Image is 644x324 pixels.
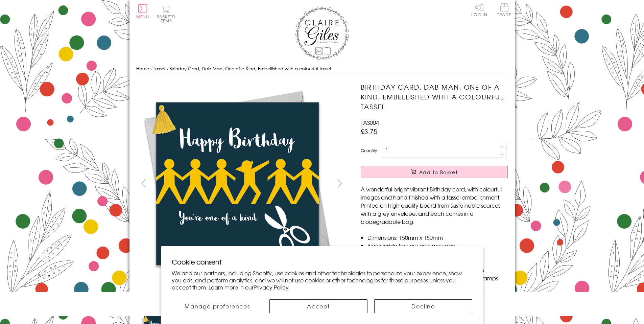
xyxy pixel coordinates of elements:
span: › [167,65,168,72]
img: Claire Giles Greetings Cards [295,7,349,60]
a: Tassel [153,65,165,72]
span: › [150,65,152,72]
li: Dimensions: 150mm x 150mm [367,233,508,241]
span: £3.75 [361,126,377,136]
button: Add to Basket [361,166,508,178]
span: 0 items [160,14,175,24]
button: Accept [269,299,367,313]
a: Privacy Policy [254,283,289,291]
span: Add to Basket [419,169,458,176]
li: Blank inside for your own message [367,241,508,250]
img: Birthday Card, Dab Man, One of a Kind, Embellished with a colourful tassel [347,82,550,285]
button: Menu [136,4,149,19]
span: TAS004 [361,118,379,126]
h2: Cookie consent [172,257,472,267]
button: Manage preferences [172,299,263,313]
a: Log In [471,3,487,17]
button: next [332,176,347,191]
span: Manage preferences [185,302,250,310]
span: Trade [497,3,511,17]
button: Decline [374,299,472,313]
img: Birthday Card, Dab Man, One of a Kind, Embellished with a colourful tassel [136,82,339,285]
button: Basket0 items [157,5,175,23]
a: Home [136,65,149,72]
span: Birthday Card, Dab Man, One of a Kind, Embellished with a colourful tassel [169,65,331,72]
p: A wonderful bright vibrant Birthday card, with colourful images and hand finished with a tassel e... [361,185,508,226]
span: Menu [136,14,149,20]
label: Quantity [361,147,377,154]
h1: Birthday Card, Dab Man, One of a Kind, Embellished with a colourful tassel [361,82,508,111]
a: Trade [497,3,511,18]
p: We and our partners, including Shopify, use cookies and other technologies to personalize your ex... [172,270,472,291]
button: prev [136,176,151,191]
nav: breadcrumbs [136,62,508,76]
